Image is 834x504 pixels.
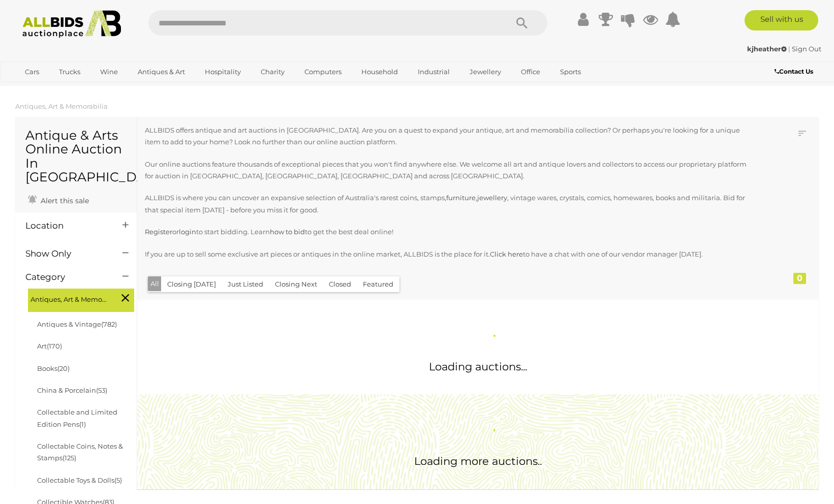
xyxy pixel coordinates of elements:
[463,64,508,80] a: Jewellery
[38,196,89,205] span: Alert this sale
[269,276,323,292] button: Closing Next
[145,159,748,182] p: Our online auctions feature thousands of exceptional pieces that you won't find anywhere else. We...
[25,272,107,282] h4: Category
[15,102,108,110] a: Antiques, Art & Memorabilia
[514,64,547,80] a: Office
[101,320,117,328] span: (782)
[17,10,127,38] img: Allbids.com.au
[222,276,269,292] button: Just Listed
[37,476,122,484] a: Collectable Toys & Dolls(5)
[63,454,76,462] span: (125)
[52,64,87,80] a: Trucks
[198,64,248,80] a: Hospitality
[94,64,125,80] a: Wine
[792,45,821,53] a: Sign Out
[37,364,70,372] a: Books(20)
[745,10,818,30] a: Sell with us
[114,476,122,484] span: (5)
[148,276,162,291] button: All
[775,68,813,75] b: Contact Us
[37,342,62,350] a: Art(170)
[57,364,70,372] span: (20)
[37,386,107,394] a: China & Porcelain(53)
[25,129,127,184] h1: Antique & Arts Online Auction In [GEOGRAPHIC_DATA]
[25,249,107,259] h4: Show Only
[788,45,790,53] span: |
[37,408,117,428] a: Collectable and Limited Edition Pens(1)
[30,291,107,305] span: Antiques, Art & Memorabilia
[179,228,196,236] a: login
[775,66,816,77] a: Contact Us
[254,64,291,80] a: Charity
[357,276,399,292] button: Featured
[298,64,348,80] a: Computers
[411,64,456,80] a: Industrial
[553,64,588,80] a: Sports
[145,226,748,238] p: or to start bidding. Learn to get the best deal online!
[145,228,172,236] a: Register
[446,194,476,202] a: furniture
[161,276,222,292] button: Closing [DATE]
[37,320,117,328] a: Antiques & Vintage(782)
[747,45,788,53] a: kjheather
[145,248,748,260] p: If you are up to sell some exclusive art pieces or antiques in the online market, ALLBIDS is the ...
[429,360,527,373] span: Loading auctions...
[47,342,62,350] span: (170)
[25,221,107,231] h4: Location
[18,64,46,80] a: Cars
[96,386,107,394] span: (53)
[793,273,806,284] div: 0
[131,64,192,80] a: Antiques & Art
[270,228,305,236] a: how to bid
[79,420,86,428] span: (1)
[18,80,104,97] a: [GEOGRAPHIC_DATA]
[323,276,357,292] button: Closed
[37,442,123,462] a: Collectable Coins, Notes & Stamps(125)
[747,45,787,53] strong: kjheather
[25,192,91,207] a: Alert this sale
[355,64,405,80] a: Household
[145,192,748,216] p: ALLBIDS is where you can uncover an expansive selection of Australia's rarest coins, stamps, , , ...
[145,124,748,148] p: ALLBIDS offers antique and art auctions in [GEOGRAPHIC_DATA]. Are you on a quest to expand your a...
[497,10,547,36] button: Search
[490,250,523,258] a: Click here
[414,455,542,467] span: Loading more auctions..
[477,194,507,202] a: jewellery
